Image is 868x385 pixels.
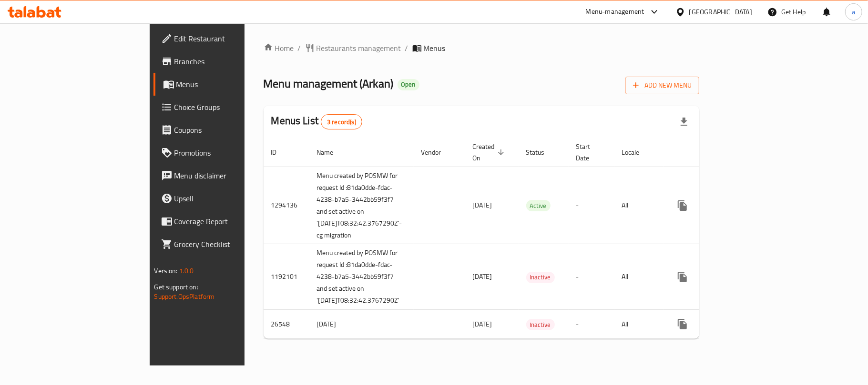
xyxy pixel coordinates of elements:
[174,147,287,158] span: Promotions
[174,193,287,204] span: Upsell
[614,310,664,339] td: All
[421,147,454,158] span: Vendor
[569,167,614,244] td: -
[633,79,692,91] span: Add New Menu
[473,141,507,164] span: Created On
[526,272,555,283] span: Inactive
[298,42,301,54] li: /
[569,244,614,310] td: -
[179,265,194,277] span: 1.0.0
[153,50,295,73] a: Branches
[271,114,362,129] h2: Menus List
[473,199,492,211] span: [DATE]
[153,187,295,210] a: Upsell
[153,233,295,256] a: Grocery Checklist
[694,313,717,336] button: Change Status
[398,79,419,90] div: Open
[671,313,694,336] button: more
[622,147,652,158] span: Locale
[473,270,492,283] span: [DATE]
[154,265,178,277] span: Version:
[614,167,664,244] td: All
[671,266,694,288] button: more
[586,6,644,18] div: Menu-management
[473,318,492,330] span: [DATE]
[153,27,295,50] a: Edit Restaurant
[321,114,362,129] div: Total records count
[625,77,699,94] button: Add New Menu
[526,200,551,211] span: Active
[309,244,414,310] td: Menu created by POSMW for request Id :81da0dde-fdac-4238-b7a5-3442bb59f3f7 and set active on '[DA...
[174,101,287,113] span: Choice Groups
[694,194,717,217] button: Change Status
[264,73,394,94] span: Menu management ( Arkan )
[153,164,295,187] a: Menu disclaimer
[174,33,287,44] span: Edit Restaurant
[264,42,700,54] nav: breadcrumb
[309,167,414,244] td: Menu created by POSMW for request Id :81da0dde-fdac-4238-b7a5-3442bb59f3f7 and set active on '[DA...
[154,290,215,303] a: Support.OpsPlatform
[694,266,717,288] button: Change Status
[664,138,770,167] th: Actions
[309,310,414,339] td: [DATE]
[321,118,362,127] span: 3 record(s)
[153,96,295,118] a: Choice Groups
[852,7,855,17] span: a
[154,281,198,293] span: Get support on:
[174,56,287,67] span: Branches
[153,141,295,164] a: Promotions
[673,110,695,133] div: Export file
[153,210,295,233] a: Coverage Report
[405,42,408,54] li: /
[264,138,770,339] table: enhanced table
[153,73,295,96] a: Menus
[569,310,614,339] td: -
[305,42,401,54] a: Restaurants management
[174,124,287,136] span: Coupons
[424,42,446,54] span: Menus
[526,147,557,158] span: Status
[174,238,287,250] span: Grocery Checklist
[671,194,694,217] button: more
[689,7,752,17] div: [GEOGRAPHIC_DATA]
[526,200,551,211] div: Active
[398,80,419,89] span: Open
[176,79,287,90] span: Menus
[317,147,346,158] span: Name
[174,170,287,181] span: Menu disclaimer
[271,147,289,158] span: ID
[526,319,555,330] span: Inactive
[317,42,401,54] span: Restaurants management
[153,118,295,141] a: Coupons
[614,244,664,310] td: All
[576,141,603,164] span: Start Date
[174,216,287,227] span: Coverage Report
